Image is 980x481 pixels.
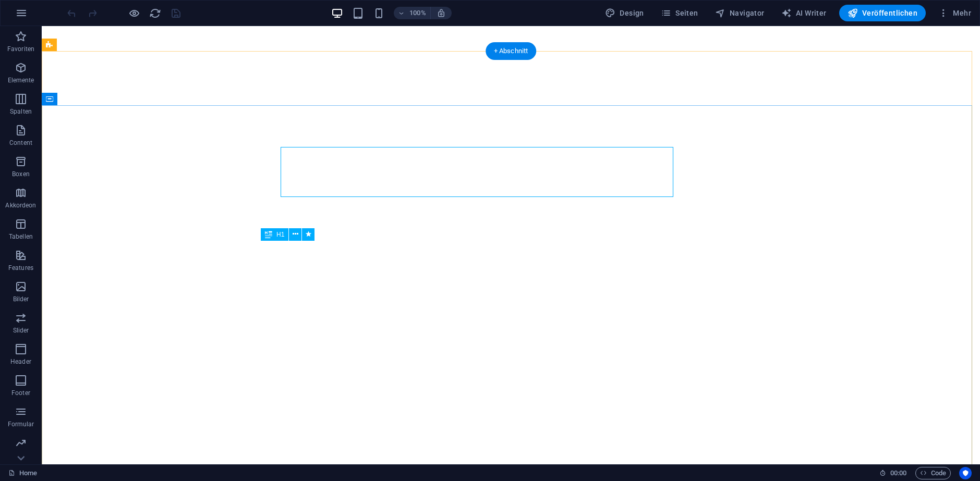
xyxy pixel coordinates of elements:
button: reload [149,7,161,19]
span: Code [920,467,946,479]
button: Klicke hier, um den Vorschau-Modus zu verlassen [128,7,140,19]
p: Boxen [12,170,30,178]
p: Favoriten [7,45,34,53]
span: 00 00 [890,467,906,479]
button: AI Writer [777,5,831,21]
span: : [898,469,899,477]
div: + Abschnitt [486,42,537,60]
i: Bei Größenänderung Zoomstufe automatisch an das gewählte Gerät anpassen. [437,8,446,18]
button: Design [601,5,648,21]
div: Design (Strg+Alt+Y) [601,5,648,21]
h6: Session-Zeit [879,467,907,479]
p: Footer [11,389,30,397]
p: Slider [13,326,29,335]
p: Tabellen [9,232,33,241]
button: Code [915,467,951,479]
span: H1 [276,231,284,238]
span: Veröffentlichen [848,8,917,18]
span: AI Writer [781,8,827,18]
p: Header [10,357,31,366]
p: Content [9,139,32,147]
p: Marketing [6,451,35,460]
p: Features [8,264,33,272]
button: 100% [394,7,431,19]
a: Klick, um Auswahl aufzuheben. Doppelklick öffnet Seitenverwaltung [8,467,37,479]
p: Elemente [8,76,34,84]
p: Bilder [13,295,29,303]
span: Mehr [938,8,971,18]
span: Navigator [715,8,765,18]
button: Seiten [657,5,703,21]
p: Spalten [10,107,32,116]
p: Formular [8,420,34,428]
i: Seite neu laden [149,7,161,19]
span: Design [605,8,644,18]
button: Veröffentlichen [839,5,926,21]
p: Akkordeon [5,201,36,209]
button: Usercentrics [959,467,972,479]
button: Mehr [934,5,975,21]
h6: 100% [409,7,426,19]
span: Seiten [661,8,698,18]
button: Navigator [711,5,769,21]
